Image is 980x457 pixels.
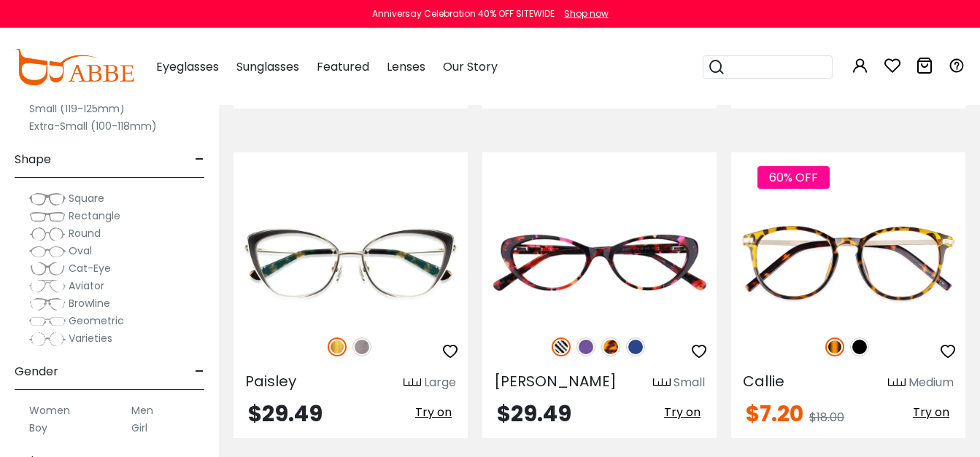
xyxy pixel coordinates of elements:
[29,314,66,329] img: Geometric.png
[660,403,705,422] button: Try on
[29,244,66,259] img: Oval.png
[69,226,101,241] span: Round
[69,278,104,293] span: Aviator
[29,262,66,276] img: Cat-Eye.png
[29,279,66,294] img: Aviator.png
[908,403,954,422] button: Try on
[29,419,47,437] label: Boy
[825,337,844,356] img: Tortoise
[317,58,369,75] span: Featured
[248,398,323,429] span: $29.49
[29,100,125,117] label: Small (119-125mm)
[234,205,468,322] img: Gold Paisley - Metal ,Adjust Nose Pads
[69,261,111,276] span: Cat-Eye
[564,7,609,20] div: Shop now
[29,297,66,311] img: Browline.png
[69,331,112,345] span: Varieties
[328,337,347,356] img: Gold
[415,404,452,421] span: Try on
[69,243,92,258] span: Oval
[195,142,204,177] span: -
[601,337,620,356] img: Leopard
[29,192,66,206] img: Square.png
[908,374,954,391] div: Medium
[69,313,124,328] span: Geometric
[424,374,456,391] div: Large
[69,191,104,206] span: Square
[15,142,51,177] span: Shape
[131,419,147,437] label: Girl
[29,332,66,347] img: Varieties.png
[245,371,296,391] span: Paisley
[29,402,70,419] label: Women
[156,58,219,75] span: Eyeglasses
[913,404,949,421] span: Try on
[626,337,645,356] img: Blue
[482,205,717,322] img: Pattern Elena - Acetate ,Universal Bridge Fit
[352,337,371,356] img: Gun
[746,398,803,429] span: $7.20
[809,409,844,426] span: $18.00
[15,49,134,85] img: abbeglasses.com
[443,58,498,75] span: Our Story
[757,166,830,189] span: 60% OFF
[387,58,425,75] span: Lenses
[743,371,784,391] span: Callie
[195,354,204,389] span: -
[497,398,571,429] span: $29.49
[576,337,595,356] img: Purple
[664,404,701,421] span: Try on
[69,296,110,310] span: Browline
[236,58,299,75] span: Sunglasses
[557,7,609,20] a: Shop now
[29,209,66,224] img: Rectangle.png
[15,354,58,389] span: Gender
[552,337,571,356] img: Pattern
[372,7,555,20] div: Anniversay Celebration 40% OFF SITEWIDE
[29,227,66,241] img: Round.png
[731,205,965,322] img: Tortoise Callie - Combination ,Universal Bridge Fit
[404,378,421,388] img: size ruler
[69,208,120,223] span: Rectangle
[888,378,906,388] img: size ruler
[494,371,617,391] span: [PERSON_NAME]
[29,117,157,135] label: Extra-Small (100-118mm)
[850,337,869,356] img: Black
[411,403,456,422] button: Try on
[131,402,153,419] label: Men
[653,378,671,388] img: size ruler
[674,374,705,391] div: Small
